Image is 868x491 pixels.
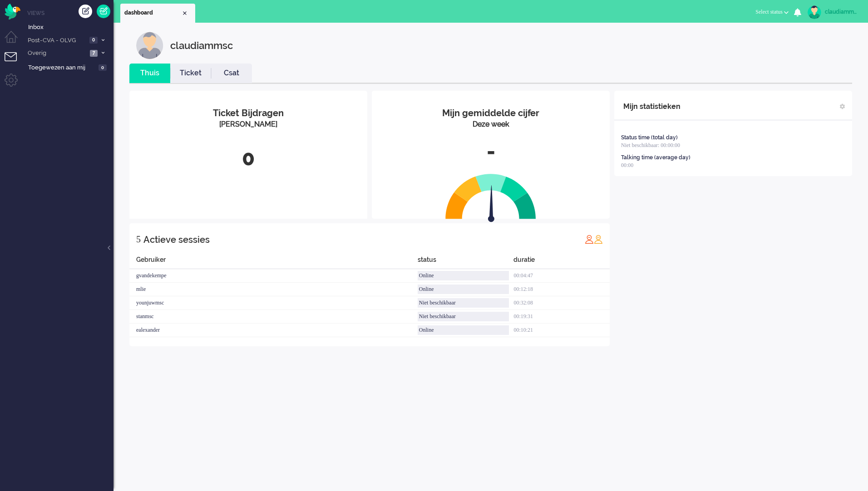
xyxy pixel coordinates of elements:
[26,22,113,32] a: Inbox
[418,325,509,335] div: Online
[28,23,113,32] span: Inbox
[513,296,610,310] div: 00:32:08
[379,107,603,120] div: Mijn gemiddelde cijfer
[99,64,107,71] span: 0
[621,154,690,162] div: Talking time (average day)
[129,64,170,83] li: Thuis
[26,36,87,45] span: Post-CVA - OLVG
[27,9,113,17] li: Views
[79,5,92,18] div: Creëer ticket
[5,4,20,20] img: flow_omnibird.svg
[808,5,821,19] img: avatar
[129,68,170,79] a: Thuis
[129,324,418,337] div: ealexander
[379,137,603,167] div: -
[136,230,141,248] div: 5
[5,6,20,13] a: Omnidesk
[170,64,211,83] li: Ticket
[5,31,25,51] li: Dashboard menu
[136,32,163,59] img: customer.svg
[418,298,509,308] div: Niet beschikbaar
[97,5,110,18] a: Quick Ticket
[181,10,188,17] div: Close tab
[621,162,633,168] span: 00:00
[513,310,610,324] div: 00:19:31
[143,231,210,249] div: Actieve sessies
[513,283,610,296] div: 00:12:18
[621,142,680,148] span: Niet beschikbaar: 00:00:00
[211,64,252,83] li: Csat
[623,98,681,116] div: Mijn statistieken
[513,255,610,269] div: duratie
[418,255,514,269] div: status
[750,3,794,23] li: Select status
[129,310,418,324] div: stanmsc
[418,271,509,280] div: Online
[170,32,233,59] div: claudiammsc
[211,68,252,79] a: Csat
[825,7,859,16] div: claudiammsc
[750,5,794,19] button: Select status
[472,185,511,224] img: arrow.svg
[418,312,509,321] div: Niet beschikbaar
[136,143,360,173] div: 0
[445,173,536,219] img: semi_circle.svg
[621,134,678,142] div: Status time (total day)
[120,4,195,23] li: Dashboard
[806,5,859,19] a: claudiammsc
[170,68,211,79] a: Ticket
[594,235,603,244] img: profile_orange.svg
[136,107,360,120] div: Ticket Bijdragen
[129,296,418,310] div: younjuwmsc
[90,50,98,57] span: 7
[513,269,610,283] div: 00:04:47
[418,285,509,294] div: Online
[129,283,418,296] div: mlie
[379,119,603,130] div: Deze week
[124,9,181,17] span: dashboard
[755,9,783,15] span: Select status
[28,64,96,72] span: Toegewezen aan mij
[5,74,25,94] li: Admin menu
[26,62,113,72] a: Toegewezen aan mij 0
[89,37,98,44] span: 0
[129,269,418,283] div: gvandekempe
[585,235,594,244] img: profile_red.svg
[513,324,610,337] div: 00:10:21
[5,52,25,73] li: Tickets menu
[136,119,360,130] div: [PERSON_NAME]
[129,255,418,269] div: Gebruiker
[26,49,87,58] span: Overig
